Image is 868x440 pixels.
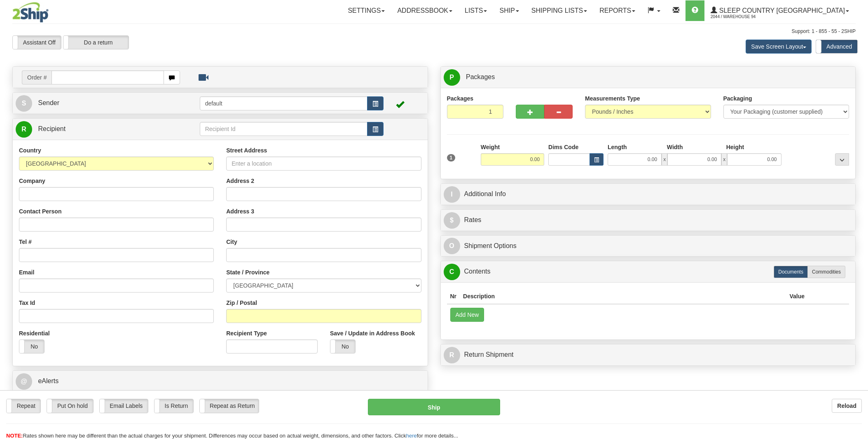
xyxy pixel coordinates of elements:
[774,266,808,278] label: Documents
[444,69,853,86] a: P Packages
[667,143,683,151] label: Width
[16,121,32,138] span: R
[200,122,368,136] input: Recipient Id
[16,95,32,112] span: S
[226,238,237,246] label: City
[226,207,254,215] label: Address 3
[12,2,49,23] img: logo2044.jpg
[13,36,61,49] label: Assistant Off
[786,289,808,304] th: Value
[200,399,259,412] label: Repeat as Return
[19,207,61,215] label: Contact Person
[19,299,35,307] label: Tax Id
[444,346,853,363] a: RReturn Shipment
[444,238,853,255] a: OShipment Options
[816,40,857,53] label: Advanced
[226,146,267,154] label: Street Address
[226,299,257,307] label: Zip / Postal
[835,153,849,166] div: ...
[466,73,495,80] span: Packages
[391,0,459,21] a: Addressbook
[19,340,44,353] label: No
[460,289,786,304] th: Description
[717,7,845,14] span: Sleep Country [GEOGRAPHIC_DATA]
[608,143,627,151] label: Length
[330,340,355,353] label: No
[746,40,812,54] button: Save Screen Layout
[525,0,593,21] a: Shipping lists
[444,264,460,280] span: C
[662,153,667,166] span: x
[38,377,58,384] span: eAlerts
[726,143,744,151] label: Height
[16,95,200,112] a: S Sender
[16,121,179,138] a: R Recipient
[711,13,772,21] span: 2044 / Warehouse 94
[200,96,368,110] input: Sender Id
[154,399,193,412] label: Is Return
[585,94,640,103] label: Measurements Type
[450,308,484,322] button: Add New
[47,399,93,412] label: Put On hold
[330,329,415,337] label: Save / Update in Address Book
[447,94,474,103] label: Packages
[226,157,421,171] input: Enter a location
[22,70,51,84] span: Order #
[444,263,853,280] a: CContents
[849,178,867,262] iframe: chat widget
[837,403,856,409] b: Reload
[444,238,460,254] span: O
[444,69,460,86] span: P
[19,146,41,154] label: Country
[6,433,23,439] span: NOTE:
[19,329,50,337] label: Residential
[7,399,40,412] label: Repeat
[444,212,460,229] span: $
[38,99,59,106] span: Sender
[226,329,267,337] label: Recipient Type
[704,0,855,21] a: Sleep Country [GEOGRAPHIC_DATA] 2044 / Warehouse 94
[721,153,727,166] span: x
[19,268,34,276] label: Email
[226,268,269,276] label: State / Province
[368,399,500,415] button: Ship
[444,186,460,203] span: I
[807,266,845,278] label: Commodities
[406,433,417,439] a: here
[593,0,641,21] a: Reports
[19,238,32,246] label: Tel #
[16,373,425,390] a: @ eAlerts
[444,212,853,229] a: $Rates
[548,143,578,151] label: Dims Code
[342,0,391,21] a: Settings
[16,373,32,390] span: @
[12,28,856,35] div: Support: 1 - 855 - 55 - 2SHIP
[447,154,456,161] span: 1
[444,347,460,363] span: R
[38,125,66,132] span: Recipient
[444,186,853,203] a: IAdditional Info
[100,399,148,412] label: Email Labels
[19,177,45,185] label: Company
[723,94,752,103] label: Packaging
[459,0,493,21] a: Lists
[493,0,525,21] a: Ship
[481,143,500,151] label: Weight
[447,289,460,304] th: Nr
[226,177,254,185] label: Address 2
[63,36,129,49] label: Do a return
[832,399,862,413] button: Reload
